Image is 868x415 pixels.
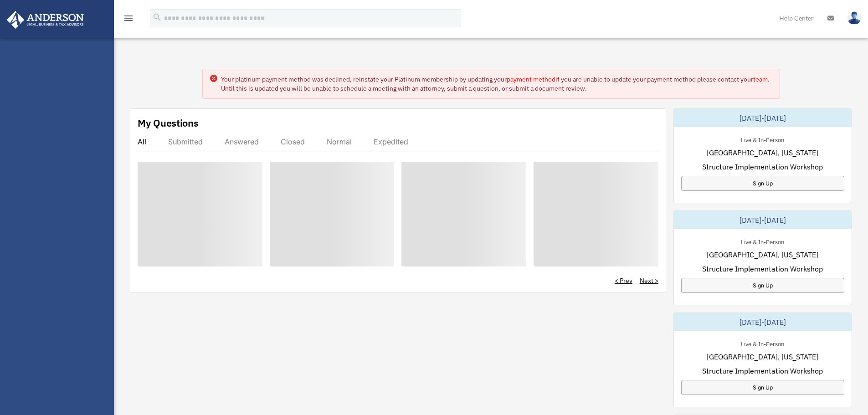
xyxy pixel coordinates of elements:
[734,338,791,348] div: Live & In-Person
[152,12,162,22] i: search
[681,278,844,293] a: Sign Up
[138,116,199,130] div: My Questions
[4,11,87,29] img: Anderson Advisors Platinum Portal
[847,11,861,25] img: User Pic
[168,137,203,146] div: Submitted
[702,161,823,172] span: Structure Implementation Workshop
[615,276,632,285] a: < Prev
[707,351,818,362] span: [GEOGRAPHIC_DATA], [US_STATE]
[702,365,823,376] span: Structure Implementation Workshop
[707,147,818,158] span: [GEOGRAPHIC_DATA], [US_STATE]
[374,137,408,146] div: Expedited
[221,75,772,93] div: Your platinum payment method was declined, reinstate your Platinum membership by updating your if...
[674,211,852,229] div: [DATE]-[DATE]
[681,380,844,395] a: Sign Up
[674,109,852,127] div: [DATE]-[DATE]
[753,75,768,83] a: team
[702,263,823,274] span: Structure Implementation Workshop
[281,137,305,146] div: Closed
[507,75,555,83] a: payment method
[707,249,818,260] span: [GEOGRAPHIC_DATA], [US_STATE]
[225,137,259,146] div: Answered
[640,276,658,285] a: Next >
[123,13,134,24] i: menu
[734,134,791,144] div: Live & In-Person
[138,137,146,146] div: All
[327,137,352,146] div: Normal
[674,313,852,331] div: [DATE]-[DATE]
[123,16,134,24] a: menu
[681,176,844,191] a: Sign Up
[734,236,791,246] div: Live & In-Person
